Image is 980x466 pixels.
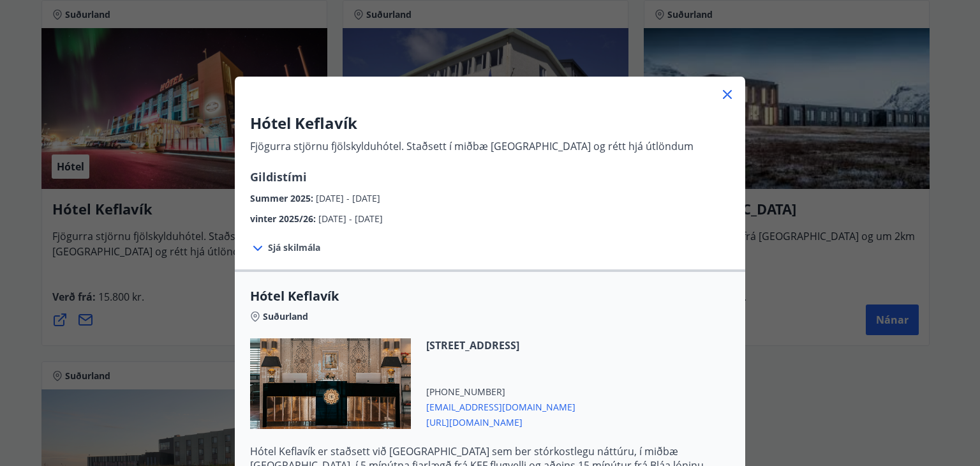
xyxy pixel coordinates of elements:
span: Sjá skilmála [268,241,320,254]
span: [EMAIL_ADDRESS][DOMAIN_NAME] [426,398,575,414]
h3: Hótel Keflavík [250,112,694,134]
span: Summer 2025 : [250,192,316,204]
span: Gildistími [250,169,307,184]
p: Fjögurra stjörnu fjölskylduhótel. Staðsett í miðbæ [GEOGRAPHIC_DATA] og rétt hjá útlöndum [250,139,694,153]
span: [URL][DOMAIN_NAME] [426,414,575,429]
span: [DATE] - [DATE] [318,213,383,225]
span: Suðurland [263,310,308,323]
span: Hótel Keflavík [250,287,730,305]
span: [DATE] - [DATE] [316,192,380,204]
span: vinter 2025/26 : [250,213,318,225]
span: [PHONE_NUMBER] [426,386,575,398]
span: [STREET_ADDRESS] [426,338,575,352]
